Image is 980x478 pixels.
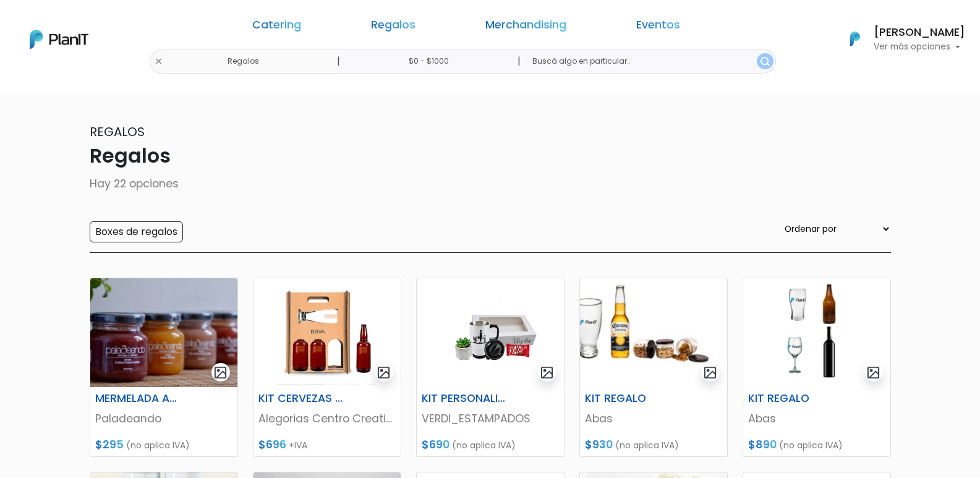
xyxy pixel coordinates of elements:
p: Abas [585,411,722,427]
a: gallery-light KIT REGALO Abas $890 (no aplica IVA) [743,278,891,457]
p: Ver más opciones [874,43,965,51]
h6: MERMELADA ARTESANAL [88,392,189,405]
img: gallery-light [377,365,391,380]
img: PlanIt Logo [30,30,88,49]
h6: KIT REGALO [577,392,679,405]
img: thumb_WhatsApp_Image_2023-08-18_at_15.57.17.jpg [417,278,564,387]
img: thumb_image-Photoroom__11_.jpg [580,278,727,387]
a: Regalos [371,20,415,35]
a: gallery-light KIT REGALO Abas $930 (no aplica IVA) [579,278,728,457]
img: search_button-432b6d5273f82d61273b3651a40e1bd1b912527efae98b1b7a1b2c0702e16a8d.svg [761,57,770,66]
p: | [337,54,340,69]
span: $295 [95,437,124,452]
span: (no aplica IVA) [779,439,843,451]
p: Regalos [90,122,891,141]
img: PlanIt Logo [842,25,869,53]
span: +IVA [289,439,307,451]
h6: [PERSON_NAME] [874,27,965,38]
p: | [518,54,521,69]
h6: KIT CERVEZAS ARTESANALES [251,392,352,405]
a: Merchandising [485,20,566,35]
img: gallery-light [703,365,717,380]
span: $930 [585,437,613,452]
img: thumb_paladeando.png [90,278,237,387]
p: Hay 22 opciones [90,176,891,192]
p: VERDI_ESTAMPADOS [422,411,559,427]
span: (no aplica IVA) [126,439,190,451]
p: Paladeando [95,411,232,427]
img: close-6986928ebcb1d6c9903e3b54e860dbc4d054630f23adef3a32610726dff6a82b.svg [155,58,163,66]
p: Regalos [90,141,891,171]
a: gallery-light MERMELADA ARTESANAL Paladeando $295 (no aplica IVA) [90,278,238,457]
p: Alegorias Centro Creativo [258,411,396,427]
input: Buscá algo en particular.. [522,49,775,74]
span: (no aplica IVA) [615,439,679,451]
img: thumb_Captura_de_pantalla_2025-03-14_154523.png [743,278,890,387]
span: $890 [748,437,777,452]
a: Eventos [636,20,680,35]
input: Boxes de regalos [90,221,183,242]
img: thumb_packcortelaservasoy3botellascerveza.jpg [254,278,401,387]
img: gallery-light [866,365,880,380]
img: gallery-light [540,365,554,380]
span: $690 [422,437,450,452]
h6: KIT PERSONALIZADO [414,392,516,405]
a: Catering [252,20,301,35]
button: PlanIt Logo [PERSON_NAME] Ver más opciones [834,23,965,55]
span: (no aplica IVA) [452,439,516,451]
img: gallery-light [213,365,228,380]
h6: KIT REGALO [741,392,842,405]
a: gallery-light KIT CERVEZAS ARTESANALES Alegorias Centro Creativo $696 +IVA [253,278,401,457]
a: gallery-light KIT PERSONALIZADO VERDI_ESTAMPADOS $690 (no aplica IVA) [416,278,565,457]
p: Abas [748,411,885,427]
span: $696 [258,437,286,452]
